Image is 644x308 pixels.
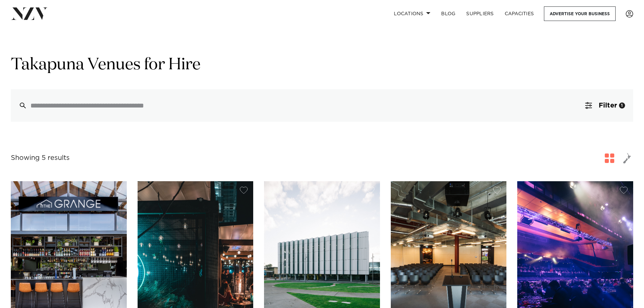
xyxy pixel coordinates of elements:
a: Advertise your business [544,6,616,21]
h1: Takapuna Venues for Hire [11,54,633,76]
button: Filter1 [577,89,633,122]
div: Showing 5 results [11,153,70,163]
img: nzv-logo.png [11,7,48,20]
a: BLOG [436,6,461,21]
a: Capacities [499,6,540,21]
div: 1 [619,102,625,109]
a: Locations [388,6,436,21]
span: Filter [599,102,617,109]
a: SUPPLIERS [461,6,499,21]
